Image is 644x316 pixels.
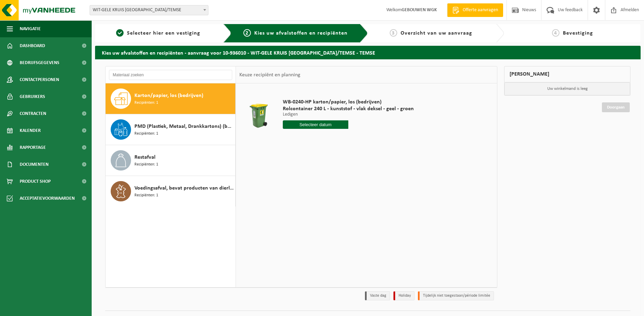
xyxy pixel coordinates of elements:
[134,122,234,131] span: PMD (Plastiek, Metaal, Drankkartons) (bedrijven)
[236,66,304,83] div: Keuze recipiënt en planning
[20,173,51,190] span: Product Shop
[20,71,59,88] span: Contactpersonen
[20,37,45,54] span: Dashboard
[402,7,437,13] strong: GEBOUWEN WGK
[20,139,46,156] span: Rapportage
[134,92,203,100] span: Karton/papier, los (bedrijven)
[90,5,208,15] span: WIT-GELE KRUIS OOST-VLAANDEREN/TEMSE
[134,161,158,168] span: Recipiënten: 1
[283,99,414,105] span: WB-0240-HP karton/papier, los (bedrijven)
[283,105,414,112] span: Rolcontainer 240 L - kunststof - vlak deksel - geel - groen
[20,105,46,122] span: Contracten
[134,192,158,199] span: Recipiënten: 1
[365,291,390,300] li: Vaste dag
[20,122,41,139] span: Kalender
[283,120,348,129] input: Selecteer datum
[134,131,158,137] span: Recipiënten: 1
[134,184,234,192] span: Voedingsafval, bevat producten van dierlijke oorsprong, onverpakt, categorie 3
[134,153,155,161] span: Restafval
[243,29,251,37] span: 2
[95,46,641,59] h2: Kies uw afvalstoffen en recipiënten - aanvraag voor 10-936010 - WIT-GELE KRUIS [GEOGRAPHIC_DATA]/...
[504,82,630,95] p: Uw winkelmand is leeg
[106,145,236,176] button: Restafval Recipiënten: 1
[20,156,49,173] span: Documenten
[20,190,75,207] span: Acceptatievoorwaarden
[98,29,218,37] a: 1Selecteer hier een vestiging
[504,66,630,82] div: [PERSON_NAME]
[390,29,397,37] span: 3
[90,5,208,15] span: WIT-GELE KRUIS OOST-VLAANDEREN/TEMSE
[418,291,494,300] li: Tijdelijk niet toegestaan/période limitée
[116,29,124,37] span: 1
[127,31,200,36] span: Selecteer hier een vestiging
[134,100,158,106] span: Recipiënten: 1
[602,102,630,112] a: Doorgaan
[563,31,593,36] span: Bevestiging
[106,176,236,206] button: Voedingsafval, bevat producten van dierlijke oorsprong, onverpakt, categorie 3 Recipiënten: 1
[254,31,348,36] span: Kies uw afvalstoffen en recipiënten
[447,3,503,17] a: Offerte aanvragen
[109,70,232,80] input: Materiaal zoeken
[461,7,500,14] span: Offerte aanvragen
[552,29,559,37] span: 4
[393,291,415,300] li: Holiday
[283,112,414,117] p: Ledigen
[401,31,472,36] span: Overzicht van uw aanvraag
[106,114,236,145] button: PMD (Plastiek, Metaal, Drankkartons) (bedrijven) Recipiënten: 1
[20,20,41,37] span: Navigatie
[20,88,45,105] span: Gebruikers
[106,83,236,114] button: Karton/papier, los (bedrijven) Recipiënten: 1
[20,54,59,71] span: Bedrijfsgegevens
